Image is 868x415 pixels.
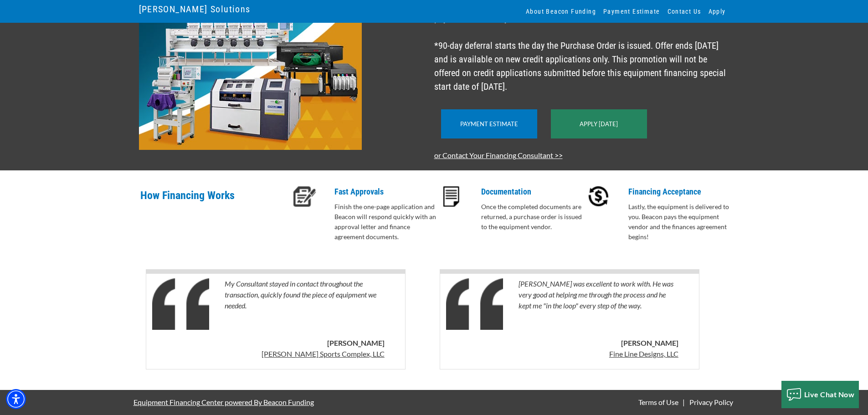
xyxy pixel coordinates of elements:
[481,202,586,232] p: Once the completed documents are returned, a purchase order is issued to the equipment vendor.
[134,391,314,413] a: Equipment Financing Center powered By Beacon Funding - open in a new tab
[628,202,734,242] p: Lastly, the equipment is delivered to you. Beacon pays the equipment vendor and the finances agre...
[781,381,859,408] button: Live Chat Now
[628,186,734,197] p: Financing Acceptance
[293,186,316,207] img: Fast Approvals
[460,120,518,128] a: Payment Estimate
[140,186,288,216] p: How Financing Works
[609,348,678,364] a: Fine Line Designs, LLC
[327,338,385,347] b: [PERSON_NAME]
[334,186,440,197] p: Fast Approvals
[434,151,563,159] a: or Contact Your Financing Consultant >>
[804,390,855,399] span: Live Chat Now
[446,278,503,330] img: Quotes
[621,338,678,347] b: [PERSON_NAME]
[262,348,385,359] p: [PERSON_NAME] Sports Complex, LLC
[139,1,251,17] a: [PERSON_NAME] Solutions
[443,186,459,207] img: Documentation
[519,278,678,333] p: [PERSON_NAME] was excellent to work with. He was very good at helping me through the process and ...
[334,202,440,242] p: Finish the one-page application and Beacon will respond quickly with an approval letter and finan...
[637,398,680,406] a: Terms of Use - open in a new tab
[6,389,26,409] div: Accessibility Menu
[152,278,209,330] img: Quotes
[262,348,385,364] a: [PERSON_NAME] Sports Complex, LLC
[688,398,735,406] a: Privacy Policy - open in a new tab
[580,120,618,128] a: Apply [DATE]
[481,186,586,197] p: Documentation
[225,278,385,333] p: My Consultant stayed in contact throughout the transaction, quickly found the piece of equipment ...
[609,348,678,359] p: Fine Line Designs, LLC
[683,398,685,406] span: |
